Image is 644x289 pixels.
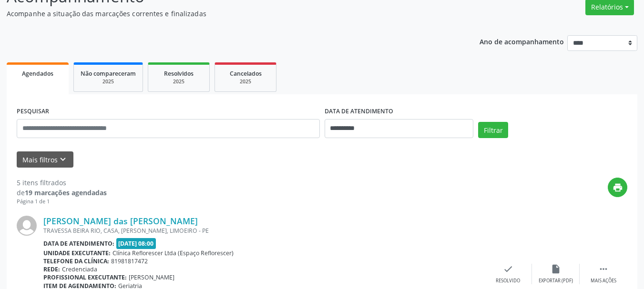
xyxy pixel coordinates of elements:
[539,278,573,284] div: Exportar (PDF)
[17,178,107,188] div: 5 itens filtrados
[43,257,109,265] b: Telefone da clínica:
[496,278,520,284] div: Resolvido
[62,265,97,273] span: Credenciada
[17,151,73,168] button: Mais filtroskeyboard_arrow_down
[129,273,174,281] span: [PERSON_NAME]
[222,78,269,85] div: 2025
[81,70,136,78] span: Não compareceram
[164,70,194,78] span: Resolvidos
[112,249,234,257] span: Clínica Reflorescer Ltda (Espaço Reflorescer)
[478,122,508,138] button: Filtrar
[43,273,127,281] b: Profissional executante:
[17,104,49,119] label: PESQUISAR
[81,78,136,85] div: 2025
[608,178,627,197] button: print
[325,104,393,119] label: DATA DE ATENDIMENTO
[43,239,114,248] b: Data de atendimento:
[551,264,561,274] i: insert_drive_file
[116,238,156,249] span: [DATE] 08:00
[43,227,484,235] div: TRAVESSA BEIRA RIO, CASA, [PERSON_NAME], LIMOEIRO - PE
[591,278,616,284] div: Mais ações
[25,188,107,197] strong: 19 marcações agendadas
[17,216,37,236] img: img
[17,198,107,206] div: Página 1 de 1
[230,70,262,78] span: Cancelados
[155,78,203,85] div: 2025
[43,249,111,257] b: Unidade executante:
[17,188,107,198] div: de
[111,257,148,265] span: 81981817472
[43,216,198,226] a: [PERSON_NAME] das [PERSON_NAME]
[598,264,609,274] i: 
[503,264,513,274] i: check
[22,70,53,78] span: Agendados
[613,182,623,193] i: print
[58,154,68,165] i: keyboard_arrow_down
[7,9,448,19] p: Acompanhe a situação das marcações correntes e finalizadas
[480,35,564,47] p: Ano de acompanhamento
[43,265,60,273] b: Rede:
